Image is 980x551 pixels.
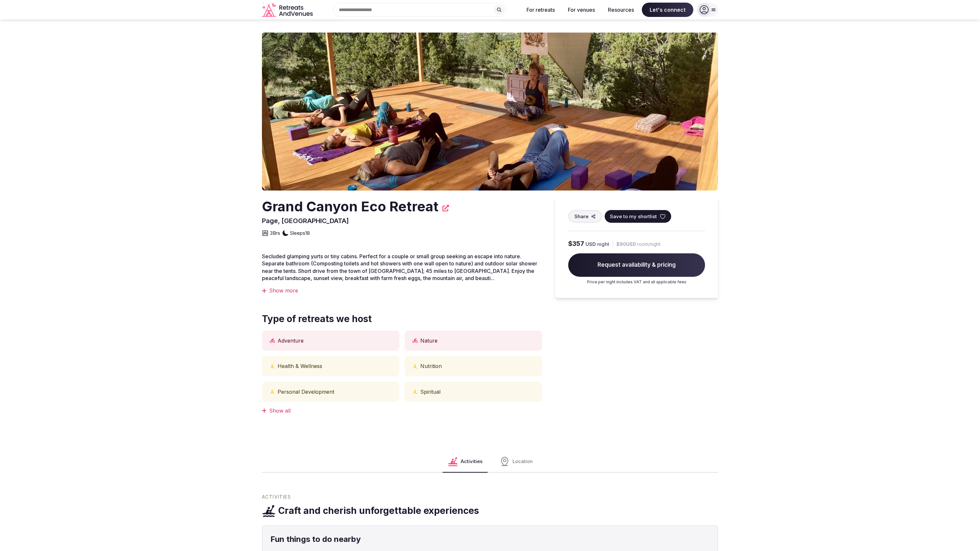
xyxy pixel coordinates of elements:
[568,210,602,223] button: Share
[412,338,418,343] button: Active icon tooltip
[461,458,483,465] span: Activities
[512,458,533,465] span: Location
[270,364,275,369] button: Physical and mental health icon tooltip
[568,239,584,248] span: $357
[568,279,705,285] p: Price per night includes VAT and all applicable fees
[290,230,310,236] span: Sleeps 18
[270,230,280,236] span: 3 Brs
[642,3,693,17] span: Let's connect
[270,389,275,394] button: Physical and mental health icon tooltip
[521,3,560,17] button: For retreats
[262,313,542,325] span: Type of retreats we host
[603,3,639,17] button: Resources
[262,197,439,216] h2: Grand Canyon Eco Retreat
[412,364,418,369] button: Physical and mental health icon tooltip
[270,338,275,343] button: Active icon tooltip
[574,213,588,220] span: Share
[262,217,349,225] span: Page, [GEOGRAPHIC_DATA]
[610,213,657,220] span: Save to my shortlist
[412,389,418,394] button: Physical and mental health icon tooltip
[568,253,705,277] span: Request availability & pricing
[637,241,660,247] span: room/night
[278,504,479,517] h3: Craft and cherish unforgettable experiences
[262,3,314,17] svg: Retreats and Venues company logo
[262,3,314,17] a: Visit the homepage
[262,287,542,294] div: Show more
[605,210,671,223] button: Save to my shortlist
[270,534,710,545] h4: Fun things to do nearby
[616,241,636,247] span: $90 USD
[585,241,596,247] span: USD
[262,494,291,500] span: Activities
[262,253,537,281] span: Secluded glamping yurts or tiny cabins. Perfect for a couple or small group seeking an escape int...
[563,3,600,17] button: For venues
[262,407,542,414] div: Show all
[262,33,718,191] img: Venue cover photo
[612,240,614,247] div: |
[597,241,609,247] span: night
